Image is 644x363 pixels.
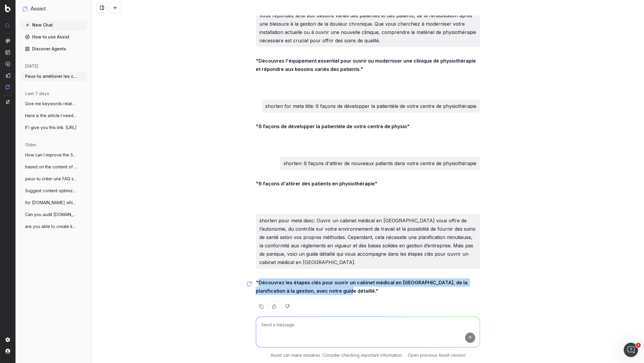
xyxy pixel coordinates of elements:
[284,159,476,167] p: shorten: 6 façons d'attirer de nouveaux patients dans votre centre de physiothérapie
[256,58,477,72] strong: "Découvrez l'équipement essentiel pour ouvrir ou moderniser une clinique de physiothérapie et rép...
[259,216,476,266] p: shorten pour meta desc: Ouvrir un cabinet médical en [GEOGRAPHIC_DATA] vous offre de l’autonomie,...
[25,152,78,158] span: How can I improve the SEO of this page?
[25,63,38,69] span: [DATE]
[408,352,465,358] a: Open previous Assist version
[20,186,87,196] button: Suggest content optimization and keyword
[636,343,641,348] span: 1
[25,91,49,97] span: last 7 days
[25,164,78,170] span: based on the content of this page showca
[25,188,78,194] span: Suggest content optimization and keyword
[25,101,78,107] span: Give me keywords related to moving a med
[23,6,28,12] img: Assist
[25,125,77,131] span: If I give you this link: [URL]
[5,4,10,12] img: Botify logo
[20,150,87,160] button: How can I improve the SEO of this page?
[6,100,10,104] img: Switch project
[25,224,78,229] span: are you able to create keywords group fo
[20,44,87,54] a: Discover Agents
[5,73,10,78] img: Studio
[20,20,87,30] button: New Chat
[30,5,46,13] h1: Assist
[247,281,253,287] img: Botify assist logo
[20,32,87,42] a: How to use Assist
[25,142,36,148] span: older
[20,210,87,219] button: Can you audit [DOMAIN_NAME] in terms of
[271,352,403,358] p: Assist can make mistakes. Consider checking important information.
[25,200,78,206] span: for [DOMAIN_NAME] which is our B2B
[25,176,78,182] span: peux-tu créer une FAQ sur Gestion des re
[5,337,10,342] img: Setting
[23,5,85,13] button: Assist
[5,38,10,43] img: Analytics
[20,111,87,120] button: Here is the article I need you to optimi
[265,102,476,110] p: shorten for meta title: 6 façons de développer la patientèle de votre centre de physiothérapie
[20,72,87,81] button: Peux-tu améliorer les contenus que je va
[5,50,10,55] img: Intelligence
[25,73,78,79] span: Peux-tu améliorer les contenus que je va
[20,99,87,108] button: Give me keywords related to moving a med
[20,222,87,231] button: are you able to create keywords group fo
[5,349,10,353] img: My account
[256,181,377,187] strong: "6 façons d'attirer des patients en physiothérapie"
[20,198,87,207] button: for [DOMAIN_NAME] which is our B2B
[256,280,469,294] strong: "Découvrez les étapes clés pour ouvrir un cabinet médical en [GEOGRAPHIC_DATA], de la planificati...
[20,123,87,132] button: If I give you this link: [URL]
[20,174,87,184] button: peux-tu créer une FAQ sur Gestion des re
[256,123,410,129] strong: "6 façons de développer la patientèle de votre centre de physio"
[25,212,78,218] span: Can you audit [DOMAIN_NAME] in terms of
[5,61,10,66] img: Activation
[5,84,10,89] img: Assist
[624,343,638,357] iframe: Intercom live chat
[25,113,78,119] span: Here is the article I need you to optimi
[20,162,87,172] button: based on the content of this page showca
